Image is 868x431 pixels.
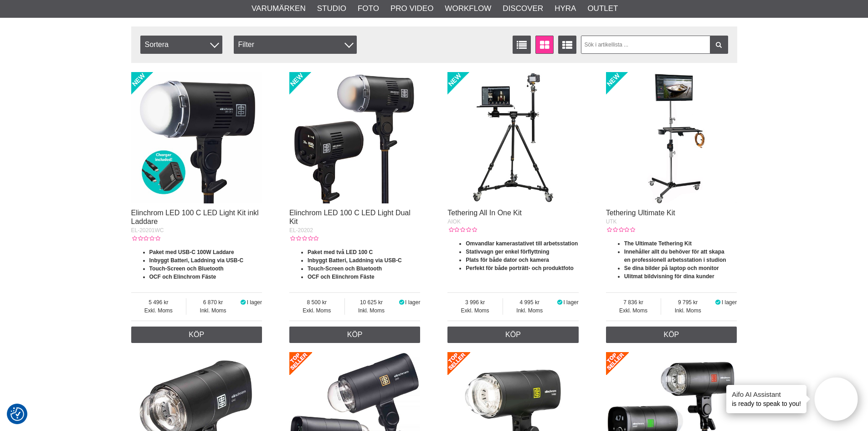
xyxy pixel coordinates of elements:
[398,299,405,306] i: I lager
[289,227,313,234] span: EL-20202
[447,226,477,234] div: Kundbetyg: 0
[140,36,222,54] span: Sortera
[722,299,737,306] span: I lager
[289,298,344,306] span: 8 500
[466,265,574,271] strong: Perfekt för både porträtt- och produktfoto
[466,249,549,255] strong: Stativvagn ger enkel förflyttning
[390,3,433,15] a: Pro Video
[606,306,661,315] span: Exkl. Moms
[624,273,714,280] strong: Ulitmat bildvisning för dina kunder
[149,257,244,264] strong: Inbyggt Batteri, Laddning via USB-C
[581,36,728,54] input: Sök i artikellista ...
[710,36,728,54] a: Filtrera
[405,299,420,306] span: I lager
[606,209,675,217] a: Tethering Ultimate Kit
[149,265,224,272] strong: Touch-Screen och Bluetooth
[289,327,421,343] a: Köp
[563,299,578,306] span: I lager
[186,298,240,306] span: 6 870
[624,265,719,271] strong: Se dina bilder på laptop och monitor
[345,306,398,315] span: Inkl. Moms
[308,265,382,272] strong: Touch-Screen och Bluetooth
[308,257,402,264] strong: Inbyggt Batteri, Laddning via USB-C
[535,36,554,54] a: Fönstervisning
[131,234,160,243] div: Kundbetyg: 0
[587,3,618,15] a: Outlet
[513,36,531,54] a: Listvisning
[289,306,344,315] span: Exkl. Moms
[252,3,306,15] a: Varumärken
[503,3,543,15] a: Discover
[308,249,373,255] strong: Paket med två LED 100 C
[131,298,186,306] span: 5 496
[308,274,375,280] strong: OCF och Elinchrom Fäste
[466,240,578,247] strong: Omvandlar kamerastativet till arbetsstation
[447,298,503,306] span: 3 996
[606,298,661,306] span: 7 836
[149,249,234,255] strong: Paket med USB-C 100W Laddare
[555,3,576,15] a: Hyra
[131,306,186,315] span: Exkl. Moms
[131,209,259,225] a: Elinchrom LED 100 C LED Light Kit inkl Laddare
[661,298,714,306] span: 9 795
[556,299,564,306] i: I lager
[10,406,24,422] button: Samtyckesinställningar
[131,72,262,203] img: Elinchrom LED 100 C LED Light Kit inkl Laddare
[558,36,576,54] a: Utökad listvisning
[10,407,24,421] img: Revisit consent button
[606,327,737,343] a: Köp
[606,72,737,203] img: Tethering Ultimate Kit
[503,306,556,315] span: Inkl. Moms
[240,299,247,306] i: I lager
[624,240,692,247] strong: The Ultimate Tethering Kit
[447,218,461,225] span: AIOK
[289,72,421,203] img: Elinchrom LED 100 C LED Light Dual Kit
[503,298,556,306] span: 4 995
[186,306,240,315] span: Inkl. Moms
[345,298,398,306] span: 10 625
[317,3,346,15] a: Studio
[445,3,491,15] a: Workflow
[624,257,726,263] strong: en professionell arbetsstation i studion
[726,385,806,413] div: is ready to speak to you!
[606,226,635,234] div: Kundbetyg: 0
[447,72,579,203] img: Tethering All In One Kit
[247,299,262,306] span: I lager
[131,327,262,343] a: Köp
[447,209,522,217] a: Tethering All In One Kit
[289,234,318,243] div: Kundbetyg: 0
[624,249,724,255] strong: Innehåller allt du behöver för att skapa
[714,299,722,306] i: I lager
[732,389,801,399] h4: Aifo AI Assistant
[149,274,216,280] strong: OCF och Elinchrom Fäste
[447,327,579,343] a: Köp
[358,3,379,15] a: Foto
[234,36,357,54] div: Filter
[447,306,503,315] span: Exkl. Moms
[131,227,164,234] span: EL-20201WC
[466,257,549,263] strong: Plats för både dator och kamera
[606,218,617,225] span: UTK
[289,209,411,225] a: Elinchrom LED 100 C LED Light Dual Kit
[661,306,714,315] span: Inkl. Moms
